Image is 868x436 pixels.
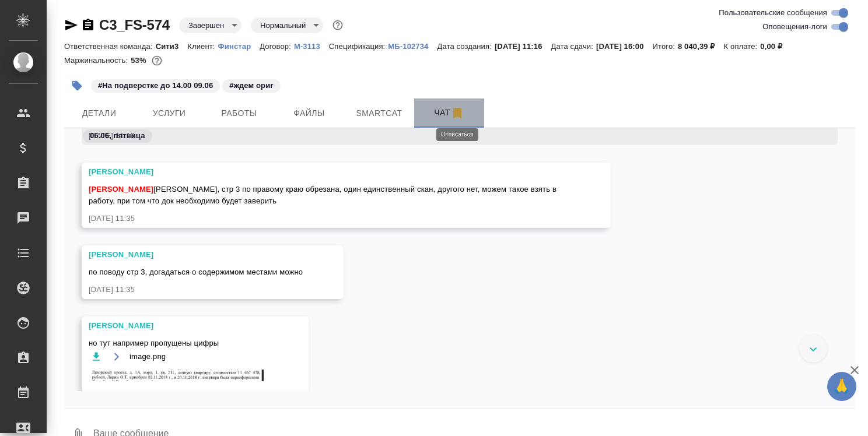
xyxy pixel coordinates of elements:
div: [PERSON_NAME] [89,320,268,332]
span: [PERSON_NAME] [89,185,153,194]
span: На подверстке до 14.00 09.06 [90,80,221,90]
p: [DATE] 11:16 [495,42,551,51]
p: Итого: [653,42,678,51]
a: М-3113 [294,41,329,51]
div: [DATE] 11:35 [89,213,570,224]
p: Маржинальность: [64,56,131,65]
span: Пользовательские сообщения [719,7,827,19]
span: Услуги [141,106,197,121]
button: Скачать [89,349,103,364]
a: МБ-102734 [388,41,437,51]
span: Оповещения-логи [762,21,827,33]
p: 0,00 ₽ [760,42,791,51]
p: М-3113 [294,42,329,51]
p: #ждем ориг [229,80,274,92]
p: 06.06, пятница [90,130,145,142]
img: image.png [89,370,264,381]
button: 🙏 [827,372,856,401]
p: Дата создания: [437,42,494,51]
div: [PERSON_NAME] [89,249,303,261]
span: image.png [129,351,166,363]
p: К оплате: [724,42,761,51]
div: [DATE] 11:35 [89,284,303,296]
div: Завершен [251,17,323,33]
a: Финстар [218,41,260,51]
a: C3_FS-574 [99,17,170,33]
span: 🙏 [832,374,852,399]
p: Спецификация: [329,42,388,51]
div: [PERSON_NAME] [89,166,570,178]
p: Дата сдачи: [551,42,596,51]
button: Добавить тэг [64,73,90,99]
button: Завершен [185,20,228,30]
span: ждем ориг [221,80,282,90]
p: 8 040,39 ₽ [678,42,724,51]
span: Работы [211,106,267,121]
button: Скопировать ссылку для ЯМессенджера [64,18,78,32]
p: МБ-102734 [388,42,437,51]
span: но тут например пропущены цифры [89,337,268,349]
p: Финстар [218,42,260,51]
div: Завершен [179,17,242,33]
span: [PERSON_NAME], стр 3 по правому краю обрезана, один единственный скан, другого нет, можем такое в... [89,185,559,205]
button: Открыть на драйве [109,349,124,364]
p: Ответственная команда: [64,42,156,51]
p: Договор: [260,42,294,51]
button: 3134.72 RUB; [149,53,164,68]
p: 53% [131,56,149,65]
span: Smartcat [351,106,407,121]
p: [DATE] 16:00 [596,42,653,51]
button: Доп статусы указывают на важность/срочность заказа [330,17,345,33]
button: Скопировать ссылку [81,18,95,32]
span: Чат [421,106,477,120]
span: Детали [71,106,127,121]
p: Клиент: [187,42,218,51]
span: по поводу стр 3, догадаться о содержимом местами можно [89,268,303,276]
span: Файлы [281,106,337,121]
button: Нормальный [257,20,309,30]
p: #На подверстке до 14.00 09.06 [98,80,213,92]
p: Сити3 [156,42,188,51]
